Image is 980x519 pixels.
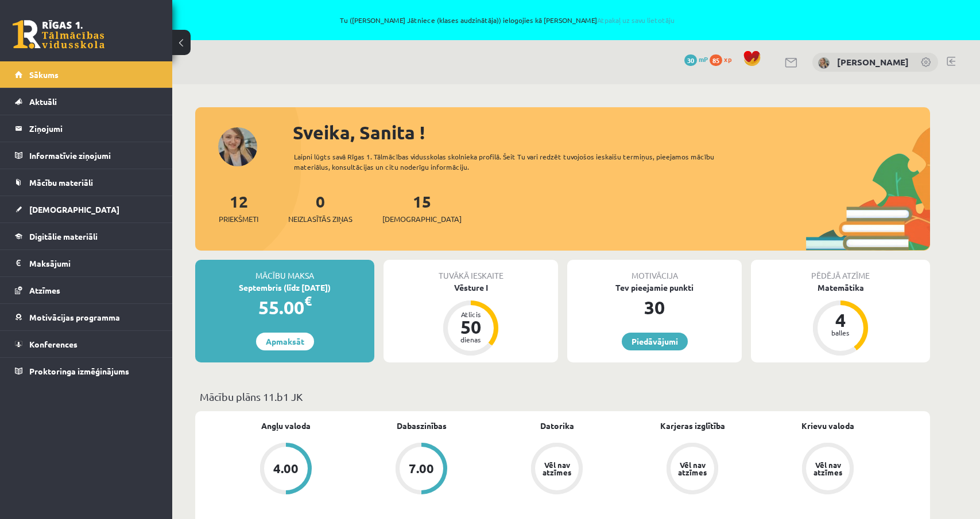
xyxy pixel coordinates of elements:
legend: Ziņojumi [29,115,158,142]
a: Vēl nav atzīmes [625,443,760,497]
a: 7.00 [354,443,489,497]
a: Datorika [540,420,574,432]
div: Vēl nav atzīmes [812,461,844,476]
img: Sanita Bērziņa [818,57,830,69]
legend: Maksājumi [29,250,158,276]
div: Septembris (līdz [DATE]) [195,282,374,294]
span: Aktuāli [29,96,57,107]
a: Matemātika 4 balles [751,282,930,357]
span: Sākums [29,69,59,80]
a: Aktuāli [15,88,158,115]
a: Vēl nav atzīmes [489,443,625,497]
div: Mācību maksa [195,260,374,282]
div: Sveika, Sanita ! [293,119,930,146]
span: Neizlasītās ziņas [288,213,353,225]
div: 7.00 [409,462,434,475]
legend: Informatīvie ziņojumi [29,142,158,169]
span: Motivācijas programma [29,312,120,322]
a: Angļu valoda [261,420,311,432]
div: Tuvākā ieskaite [384,260,558,282]
a: [DEMOGRAPHIC_DATA] [15,196,158,223]
div: Matemātika [751,282,930,294]
a: Digitālie materiāli [15,223,158,249]
a: Informatīvie ziņojumi [15,142,158,169]
a: [PERSON_NAME] [837,56,909,68]
span: [DEMOGRAPHIC_DATA] [382,213,462,225]
a: Mācību materiāli [15,169,158,196]
a: Konferences [15,331,158,357]
a: Sākums [15,61,158,88]
span: [DEMOGRAPHIC_DATA] [29,204,119,214]
div: Vēl nav atzīmes [676,461,708,476]
a: Rīgas 1. Tālmācības vidusskola [13,20,104,49]
div: 50 [454,318,488,336]
a: 15[DEMOGRAPHIC_DATA] [382,191,462,225]
span: Konferences [29,339,78,349]
a: Atzīmes [15,277,158,303]
div: 30 [567,294,742,321]
p: Mācību plāns 11.b1 JK [200,389,925,404]
a: Apmaksāt [256,333,314,350]
span: xp [724,54,731,64]
span: 85 [710,54,722,66]
a: Dabaszinības [397,420,447,432]
span: Atzīmes [29,285,60,295]
div: Vēl nav atzīmes [541,461,573,476]
span: Priekšmeti [219,213,258,225]
span: Proktoringa izmēģinājums [29,366,129,376]
div: balles [823,329,858,336]
div: 55.00 [195,294,374,321]
a: Proktoringa izmēģinājums [15,358,158,384]
div: 4.00 [273,462,299,475]
a: Ziņojumi [15,115,158,142]
a: 12Priekšmeti [219,191,258,225]
div: 4 [823,311,858,329]
span: Mācību materiāli [29,177,93,188]
span: 30 [684,54,697,66]
a: Karjeras izglītība [660,420,725,432]
a: Motivācijas programma [15,304,158,330]
a: Atpakaļ uz savu lietotāju [597,15,675,25]
a: Piedāvājumi [622,333,688,350]
div: Laipni lūgts savā Rīgas 1. Tālmācības vidusskolas skolnieka profilā. Šeit Tu vari redzēt tuvojošo... [294,151,735,172]
div: Pēdējā atzīme [751,260,930,282]
div: Motivācija [567,260,742,282]
a: 4.00 [218,443,354,497]
a: Maksājumi [15,250,158,276]
span: Tu ([PERSON_NAME] Jātniece (klases audzinātāja)) ielogojies kā [PERSON_NAME] [132,17,882,24]
a: 85 xp [710,54,737,64]
div: Vēsture I [384,282,558,294]
div: dienas [454,336,488,343]
span: € [304,292,312,309]
a: 0Neizlasītās ziņas [288,191,353,225]
span: Digitālie materiāli [29,231,98,241]
a: Vēl nav atzīmes [760,443,896,497]
a: Vēsture I Atlicis 50 dienas [384,282,558,357]
span: mP [699,54,708,64]
div: Tev pieejamie punkti [567,282,742,294]
a: 30 mP [684,54,708,64]
div: Atlicis [454,311,488,318]
a: Krievu valoda [801,420,854,432]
